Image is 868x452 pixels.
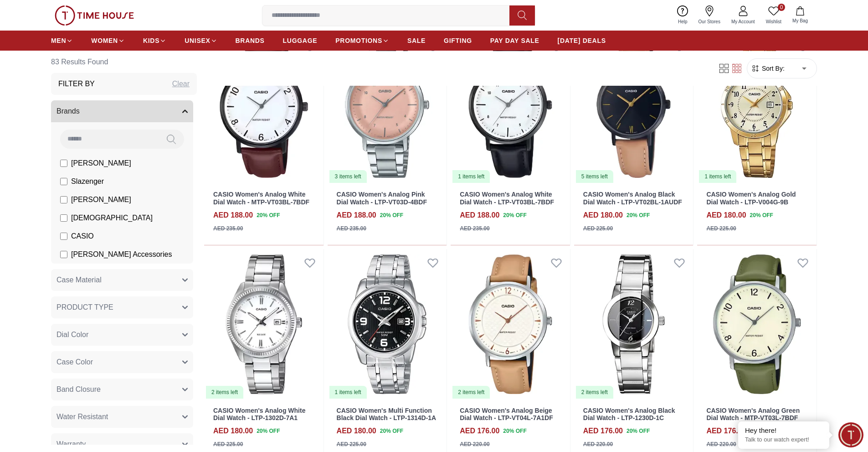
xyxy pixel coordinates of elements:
span: Case Color [56,357,93,368]
span: CASIO [71,231,94,242]
button: Dial Color [51,324,193,346]
p: Talk to our watch expert! [745,436,822,444]
img: CASIO Women's Analog White Dial Watch - LTP-VT03BL-7BDF [451,33,570,184]
div: 1 items left [699,170,736,183]
a: Our Stores [693,4,726,27]
div: Clear [172,78,190,89]
div: 2 items left [576,386,613,399]
input: Slazenger [60,178,67,185]
div: AED 225.00 [213,440,243,448]
button: Case Material [51,269,193,291]
h4: AED 188.00 [337,210,376,221]
span: KIDS [143,36,159,45]
a: CASIO Women's Multi Function Black Dial Watch - LTP-1314D-1A [337,407,437,422]
h4: AED 176.00 [460,426,499,436]
img: CASIO Women's Analog Pink Dial Watch - LTP-VT03D-4BDF [328,33,447,184]
div: Hey there! [745,426,822,435]
img: CASIO Women's Analog Black Dial Watch - LTP-1230D-1C [574,249,693,400]
h4: AED 180.00 [337,426,376,436]
a: CASIO Women's Analog Beige Dial Watch - LTP-VT04L-7A1DF2 items left [451,249,570,400]
h3: Filter By [58,78,95,89]
a: LUGGAGE [283,32,318,49]
span: Brands [56,106,80,117]
a: SALE [407,32,426,49]
span: Water Resistant [56,411,108,422]
a: CASIO Women's Analog Gold Dial Watch - LTP-V004G-9B1 items left [697,33,817,184]
span: 0 [778,4,785,11]
span: 20 % OFF [750,211,773,219]
h4: AED 176.00 [583,426,623,436]
div: AED 235.00 [213,224,243,233]
a: 0Wishlist [760,4,787,27]
div: AED 225.00 [706,224,736,233]
img: CASIO Women's Analog Black Dial Watch - LTP-VT02BL-1AUDF [574,33,693,184]
a: [DATE] DEALS [558,32,606,49]
span: Slazenger [71,176,104,187]
input: [PERSON_NAME] [60,196,67,203]
div: 1 items left [452,170,490,183]
span: 20 % OFF [503,211,526,219]
div: AED 225.00 [337,440,366,448]
div: AED 220.00 [583,440,613,448]
span: 20 % OFF [503,427,526,435]
span: 20 % OFF [627,211,650,219]
a: CASIO Women's Analog Black Dial Watch - LTP-VT02BL-1AUDF [583,191,682,206]
span: Warranty [56,439,86,450]
div: 3 items left [329,170,367,183]
button: Case Color [51,351,193,373]
span: 20 % OFF [380,427,403,435]
h4: AED 176.00 [706,426,746,436]
h4: AED 180.00 [213,426,253,436]
a: CASIO Women's Analog Black Dial Watch - LTP-1230D-1C2 items left [574,249,693,400]
div: AED 235.00 [460,224,489,233]
input: CASIO [60,233,67,240]
span: Wishlist [762,18,785,25]
button: Band Closure [51,379,193,400]
div: 5 items left [576,170,613,183]
div: AED 220.00 [706,440,736,448]
span: Band Closure [56,384,101,395]
span: Our Stores [695,18,724,25]
span: My Bag [789,17,812,24]
div: 2 items left [206,386,243,399]
a: CASIO Women's Analog Black Dial Watch - LTP-VT02BL-1AUDF5 items left [574,33,693,184]
button: Sort By: [751,64,785,73]
span: PRODUCT TYPE [56,302,113,313]
span: UNISEX [185,36,210,45]
h4: AED 180.00 [583,210,623,221]
div: Chat Widget [838,422,863,447]
span: Help [674,18,691,25]
img: ... [55,5,134,26]
img: CASIO Women's Analog White Dial Watch - MTP-VT03BL-7BDF [204,33,324,184]
a: CASIO Women's Analog White Dial Watch - LTP-VT03BL-7BDF [460,191,554,206]
div: AED 235.00 [337,224,366,233]
input: [PERSON_NAME] [60,160,67,167]
a: CASIO Women's Analog White Dial Watch - LTP-1302D-7A12 items left [204,249,324,400]
span: Dial Color [56,329,88,340]
span: WOMEN [91,36,118,45]
h4: AED 188.00 [213,210,253,221]
a: CASIO Women's Analog Green Dial Watch - MTP-VT03L-7BDF [697,249,817,400]
a: UNISEX [185,32,217,49]
h4: AED 188.00 [460,210,499,221]
a: BRANDS [236,32,265,49]
h6: 83 Results Found [51,51,197,73]
a: CASIO Women's Analog Pink Dial Watch - LTP-VT03D-4BDF [337,191,427,206]
a: MEN [51,32,73,49]
span: 20 % OFF [257,211,280,219]
img: CASIO Women's Multi Function Black Dial Watch - LTP-1314D-1A [328,249,447,400]
span: LUGGAGE [283,36,318,45]
span: 20 % OFF [380,211,403,219]
img: CASIO Women's Analog Beige Dial Watch - LTP-VT04L-7A1DF [451,249,570,400]
span: [DATE] DEALS [558,36,606,45]
a: CASIO Women's Analog Black Dial Watch - LTP-1230D-1C [583,407,675,422]
span: BRANDS [236,36,265,45]
a: CASIO Women's Analog Green Dial Watch - MTP-VT03L-7BDF [706,407,800,422]
input: [PERSON_NAME] Accessories [60,251,67,258]
a: Help [673,4,693,27]
span: [PERSON_NAME] [71,158,131,169]
a: CASIO Women's Analog Beige Dial Watch - LTP-VT04L-7A1DF [460,407,553,422]
a: PAY DAY SALE [490,32,539,49]
div: 1 items left [329,386,367,399]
